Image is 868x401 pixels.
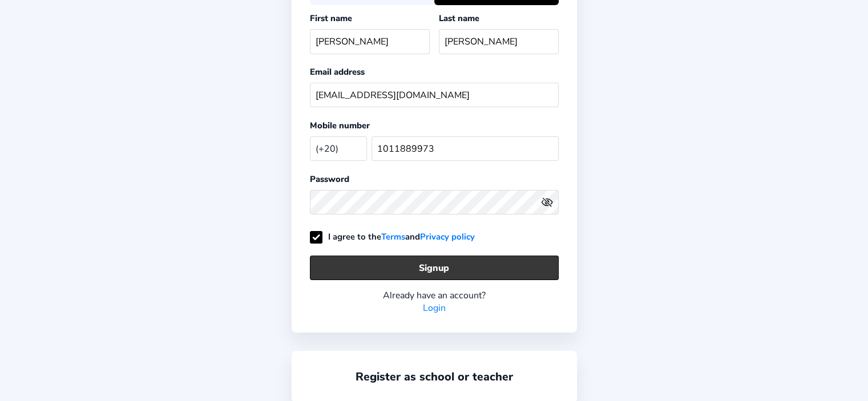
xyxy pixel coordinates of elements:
[310,13,352,24] label: First name
[541,196,558,208] button: eye outlineeye off outline
[310,289,559,302] div: Already have an account?
[310,231,475,242] label: I agree to the and
[541,196,553,208] ion-icon: eye off outline
[439,29,559,54] input: Your last name
[439,13,479,24] label: Last name
[381,231,405,242] a: Terms
[372,136,559,161] input: Your mobile number
[310,120,370,131] label: Mobile number
[423,302,446,314] a: Login
[310,66,365,78] label: Email address
[310,173,349,185] label: Password
[420,231,475,242] a: Privacy policy
[356,369,513,384] a: Register as school or teacher
[310,29,430,54] input: Your first name
[310,83,559,107] input: Your email address
[310,256,559,280] button: Signup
